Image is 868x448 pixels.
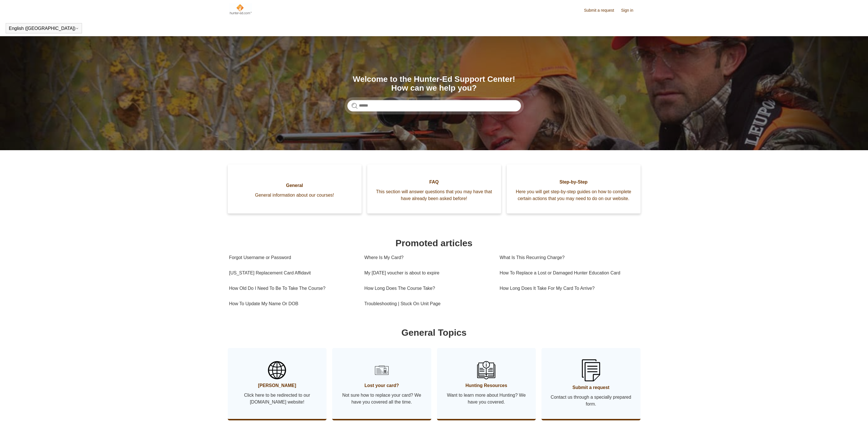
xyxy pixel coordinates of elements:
button: English ([GEOGRAPHIC_DATA]) [9,26,79,31]
a: Forgot Username or Password [229,250,356,265]
h1: General Topics [229,326,639,339]
span: Not sure how to replace your card? We have you covered all the time. [341,392,423,406]
span: FAQ [376,179,493,186]
a: [US_STATE] Replacement Card Affidavit [229,265,356,281]
a: Submit a request Contact us through a specially prepared form. [541,348,641,419]
span: General [236,182,353,189]
span: Hunting Resources [446,382,528,389]
a: Troubleshooting | Stuck On Unit Page [364,296,491,311]
h1: Promoted articles [229,236,639,250]
div: Chat Support [831,429,864,444]
h1: Welcome to the Hunter-Ed Support Center! How can we help you? [347,75,521,93]
a: Submit a request [584,7,620,13]
span: General information about our courses! [236,192,353,199]
a: My [DATE] voucher is about to expire [364,265,491,281]
a: How To Update My Name Or DOB [229,296,356,311]
a: How Old Do I Need To Be To Take The Course? [229,281,356,296]
span: [PERSON_NAME] [236,382,318,389]
span: Here you will get step-by-step guides on how to complete certain actions that you may need to do ... [515,188,632,202]
img: Hunter-Ed Help Center home page [229,3,252,15]
span: Step-by-Step [515,179,632,186]
a: General General information about our courses! [228,164,362,213]
span: Want to learn more about Hunting? We have you covered. [446,392,528,406]
span: Click here to be redirected to our [DOMAIN_NAME] website! [236,392,318,406]
span: Submit a request [550,384,632,391]
span: Contact us through a specially prepared form. [550,394,632,408]
a: How Long Does It Take For My Card To Arrive? [500,281,635,296]
a: [PERSON_NAME] Click here to be redirected to our [DOMAIN_NAME] website! [228,348,327,419]
a: Hunting Resources Want to learn more about Hunting? We have you covered. [437,348,536,419]
img: 01HZPCYSSKB2GCFG1V3YA1JVB9 [582,359,600,381]
a: Sign in [621,7,639,13]
input: Search [347,100,521,111]
a: What Is This Recurring Charge? [500,250,635,265]
span: This section will answer questions that you may have that have already been asked before! [376,188,493,202]
a: How Long Does The Course Take? [364,281,491,296]
a: How To Replace a Lost or Damaged Hunter Education Card [500,265,635,281]
a: Lost your card? Not sure how to replace your card? We have you covered all the time. [332,348,431,419]
span: Lost your card? [341,382,423,389]
img: 01HZPCYSN9AJKKHAEXNV8VQ106 [477,361,495,379]
a: Where Is My Card? [364,250,491,265]
img: 01HZPCYSBW5AHTQ31RY2D2VRJS [268,361,286,379]
img: 01HZPCYSH6ZB6VTWVB6HCD0F6B [373,361,391,379]
a: Step-by-Step Here you will get step-by-step guides on how to complete certain actions that you ma... [507,164,641,213]
a: FAQ This section will answer questions that you may have that have already been asked before! [367,164,501,213]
